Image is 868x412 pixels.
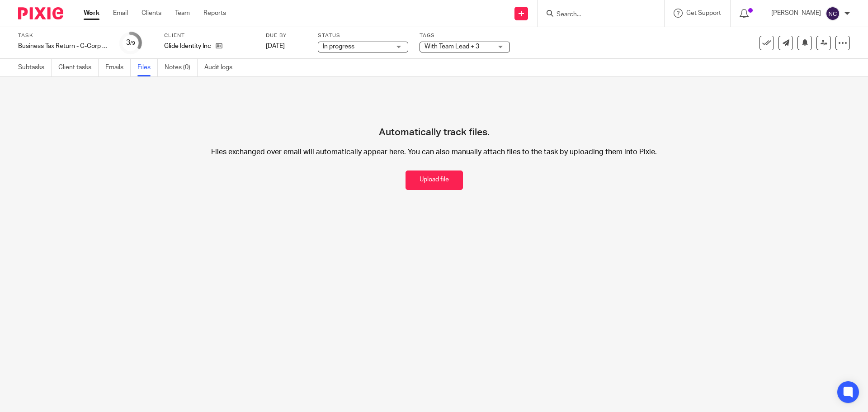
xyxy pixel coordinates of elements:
[164,32,255,39] label: Client
[266,43,285,49] span: [DATE]
[420,32,510,39] label: Tags
[113,9,128,18] a: Email
[203,9,226,18] a: Reports
[318,32,408,39] label: Status
[142,9,161,18] a: Clients
[771,9,821,18] p: [PERSON_NAME]
[157,147,712,157] p: Files exchanged over email will automatically appear here. You can also manually attach files to ...
[18,59,52,76] a: Subtasks
[204,59,239,76] a: Audit logs
[406,170,463,190] button: Upload file
[686,10,721,16] span: Get Support
[164,42,211,51] p: Glide Identity Inc
[425,43,479,50] span: With Team Lead + 3
[18,7,63,19] img: Pixie
[137,59,158,76] a: Files
[126,38,135,48] div: 3
[58,59,99,76] a: Client tasks
[175,9,190,18] a: Team
[266,32,307,39] label: Due by
[18,42,108,51] div: Business Tax Return - C-Corp - On Extension
[826,6,840,21] img: svg%3E
[165,59,198,76] a: Notes (0)
[105,59,131,76] a: Emails
[323,43,354,50] span: In progress
[84,9,99,18] a: Work
[130,41,135,46] small: /9
[556,11,637,19] input: Search
[18,32,108,39] label: Task
[379,95,490,138] h4: Automatically track files.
